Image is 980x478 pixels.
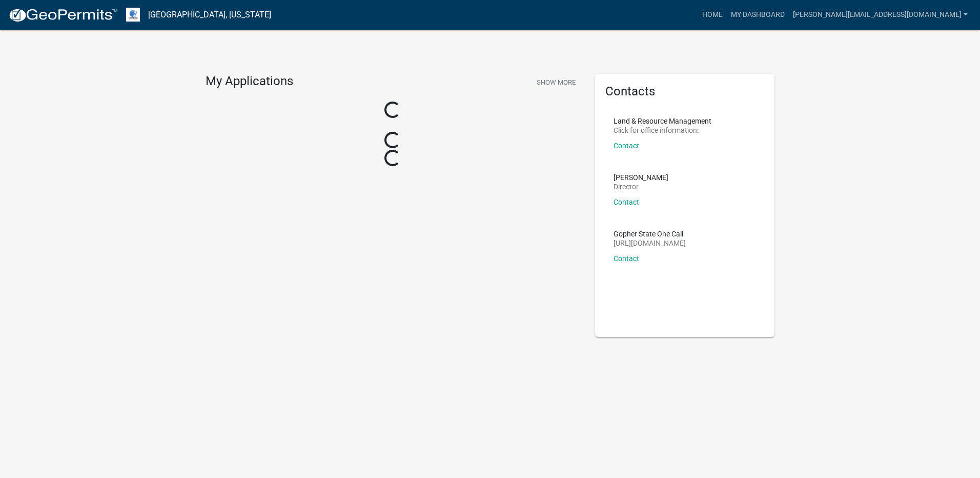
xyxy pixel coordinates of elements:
[614,117,711,125] p: Land & Resource Management
[614,198,639,206] a: Contact
[614,230,686,237] p: Gopher State One Call
[614,240,686,247] p: [URL][DOMAIN_NAME]
[614,174,668,181] p: [PERSON_NAME]
[533,74,580,91] button: Show More
[727,5,789,25] a: My Dashboard
[148,6,271,24] a: [GEOGRAPHIC_DATA], [US_STATE]
[789,5,972,25] a: [PERSON_NAME][EMAIL_ADDRESS][DOMAIN_NAME]
[614,183,668,190] p: Director
[698,5,727,25] a: Home
[605,84,764,99] h5: Contacts
[206,74,293,89] h4: My Applications
[126,8,140,22] img: Otter Tail County, Minnesota
[614,254,639,263] a: Contact
[614,127,711,134] p: Click for office information:
[614,142,639,150] a: Contact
